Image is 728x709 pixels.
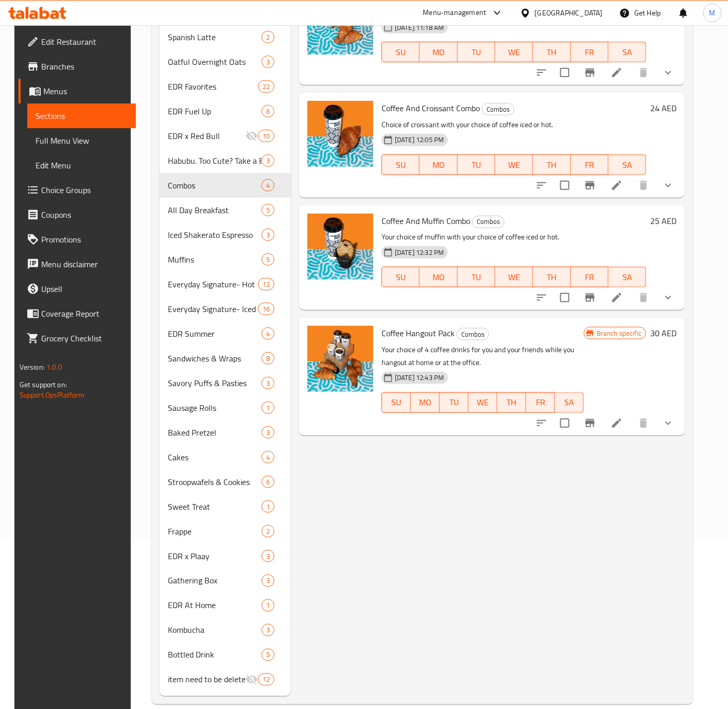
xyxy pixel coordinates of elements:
svg: Show Choices [662,417,674,429]
span: Grocery Checklist [41,332,128,344]
div: Combos [472,216,505,228]
button: MO [420,42,457,62]
span: SA [613,45,642,60]
div: All Day Breakfast [168,204,262,216]
a: Menus [19,79,136,103]
span: 3 [262,428,274,438]
span: Everyday Signature- Hot [168,278,258,290]
span: Savory Puffs & Pasties [168,377,262,389]
button: SU [382,154,420,175]
div: item need to be deleted ( Migrated before) [168,673,246,686]
a: Full Menu View [27,128,136,153]
p: Choice of croissant with your choice of coffee iced or hot. [382,118,646,131]
button: SA [609,267,646,287]
div: Habubu. Too Cute? Take a Bite!3 [160,148,291,173]
span: 4 [262,453,274,462]
a: Sections [27,103,136,128]
span: FR [575,45,604,60]
div: item need to be deleted ( Migrated before)12 [160,667,291,692]
div: Spanish Latte [168,31,262,43]
span: TH [537,158,566,172]
div: Everyday Signature- Hot12 [160,272,291,297]
span: Full Menu View [36,134,128,147]
a: Coupons [19,202,136,227]
button: SA [555,392,584,413]
div: items [258,673,274,686]
button: WE [495,42,533,62]
span: Sandwiches & Wraps [168,352,262,365]
span: 5 [262,255,274,265]
a: Grocery Checklist [19,326,136,351]
div: Gathering Box [168,575,262,587]
span: Sections [36,110,128,122]
button: sort-choices [529,60,554,85]
span: TH [501,395,522,410]
a: Edit Restaurant [19,29,136,54]
span: Kombucha [168,624,262,636]
button: FR [571,267,609,287]
button: TH [533,154,570,175]
span: EDR Favorites [168,80,258,93]
button: show more [656,285,681,310]
span: Branches [41,60,128,73]
div: Sausage Rolls1 [160,395,291,420]
button: SA [609,154,646,175]
div: Cakes [168,451,262,463]
a: Branches [19,54,136,79]
div: items [262,476,274,488]
div: Cakes4 [160,445,291,470]
span: 12 [258,280,274,289]
button: MO [411,392,440,413]
span: WE [499,270,529,285]
span: EDR Fuel Up [168,105,262,117]
span: Oatful Overnight Oats [168,56,262,68]
div: items [258,130,274,142]
span: Upsell [41,283,128,295]
div: EDR Summer [168,327,262,340]
span: 16 [258,304,274,314]
span: 5 [262,205,274,215]
div: items [262,599,274,612]
span: TU [462,270,491,285]
span: Coffee Hangout Pack [382,325,455,341]
div: items [262,31,274,43]
div: EDR x Plaay3 [160,544,291,568]
button: TH [533,267,570,287]
a: Promotions [19,227,136,252]
img: Coffee And Muffin Combo [307,214,373,280]
div: Gathering Box3 [160,568,291,593]
div: items [262,377,274,389]
p: Your choice of muffin with your choice of coffee iced or hot. [382,231,646,244]
div: Combos4 [160,173,291,198]
div: All Day Breakfast5 [160,198,291,222]
div: items [258,278,274,290]
span: SU [386,270,415,285]
span: EDR At Home [168,599,262,612]
div: [GEOGRAPHIC_DATA] [535,7,603,19]
span: MO [424,270,453,285]
span: Frappe [168,525,262,538]
span: SA [613,270,642,285]
span: TH [537,270,566,285]
span: Choice Groups [41,184,128,196]
span: Baked Pretzel [168,426,262,439]
button: WE [495,267,533,287]
span: WE [499,158,529,172]
span: 22 [258,82,274,92]
span: EDR x Red Bull [168,130,246,142]
button: show more [656,411,681,436]
span: 1.0.0 [46,360,62,374]
span: WE [473,395,493,410]
a: Edit menu item [611,66,623,79]
svg: Show Choices [662,179,674,192]
svg: Show Choices [662,66,674,79]
span: Coupons [41,209,128,221]
a: Coverage Report [19,301,136,326]
span: MO [424,45,453,60]
div: items [262,105,274,117]
div: items [262,154,274,167]
span: MO [415,395,436,410]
